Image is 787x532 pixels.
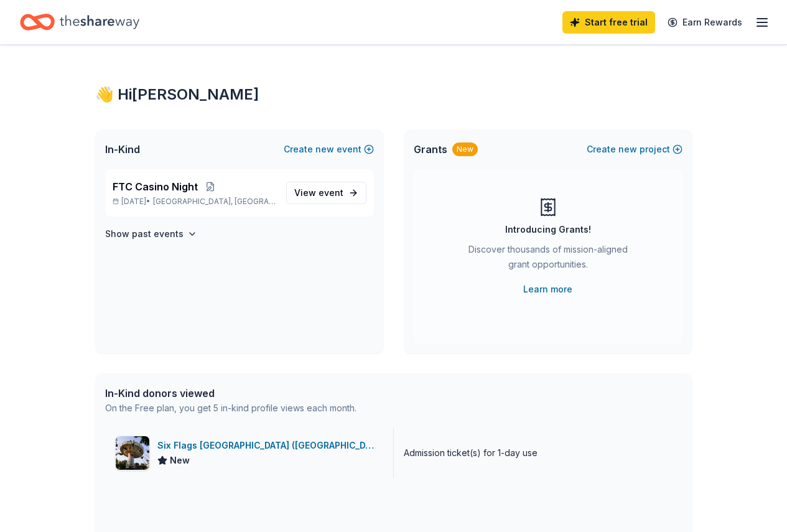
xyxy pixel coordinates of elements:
[618,142,637,157] span: new
[105,226,197,241] button: Show past events
[105,386,356,401] div: In-Kind donors viewed
[315,142,334,157] span: new
[153,197,276,207] span: [GEOGRAPHIC_DATA], [GEOGRAPHIC_DATA]
[463,242,633,277] div: Discover thousands of mission-aligned grant opportunities.
[157,438,383,453] div: Six Flags [GEOGRAPHIC_DATA] ([GEOGRAPHIC_DATA])
[284,142,374,157] button: Createnewevent
[404,446,538,460] div: Admission ticket(s) for 1-day use
[113,179,198,194] span: FTC Casino Night
[414,142,447,157] span: Grants
[587,142,682,157] button: Createnewproject
[170,453,190,468] span: New
[294,185,343,200] span: View
[319,187,343,198] span: event
[105,142,140,157] span: In-Kind
[105,226,184,241] h4: Show past events
[95,85,692,105] div: 👋 Hi [PERSON_NAME]
[105,401,356,416] div: On the Free plan, you get 5 in-kind profile views each month.
[113,197,276,207] p: [DATE] •
[562,11,655,34] a: Start free trial
[452,142,478,156] div: New
[523,282,572,297] a: Learn more
[505,222,591,237] div: Introducing Grants!
[286,182,366,204] a: View event
[660,11,750,34] a: Earn Rewards
[20,7,139,37] a: Home
[116,436,149,470] img: Image for Six Flags Great America (Gurnee)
